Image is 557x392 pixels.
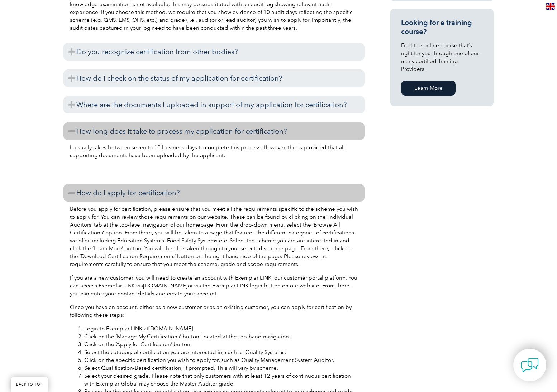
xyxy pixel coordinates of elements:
img: contact-chat.png [521,356,539,374]
a: [DOMAIN_NAME]. [148,325,195,332]
h3: Where are the documents I uploaded in support of my application for certification? [63,96,365,113]
li: Select Qualification-Based certification, if prompted. This will vary by scheme. [84,364,358,372]
h3: How long does it take to process my application for certification? [63,122,365,140]
p: If you are a new customer, you will need to create an account with Exemplar LINK, our customer po... [70,274,358,297]
h3: Looking for a training course? [401,18,483,36]
p: Once you have an account, either as a new customer or as an existing customer, you can apply for ... [70,303,358,319]
img: en [546,3,555,10]
h3: Do you recognize certification from other bodies? [63,43,365,61]
h3: How do I apply for certification? [63,184,365,202]
a: Learn More [401,81,456,96]
p: Before you apply for certification, please ensure that you meet all the requirements specific to ... [70,205,358,268]
a: BACK TO TOP [11,377,48,392]
li: Click on the specific certification you wish to apply for, such as Quality Management System Audi... [84,356,358,364]
h3: How do I check on the status of my application for certification? [63,69,365,87]
li: Login to Exemplar LINK at [84,325,358,333]
p: Find the online course that’s right for you through one of our many certified Training Providers. [401,42,483,73]
p: It usually takes between seven to 10 business days to complete this process. However, this is pro... [70,144,358,159]
a: [DOMAIN_NAME] [143,282,188,289]
li: Select your desired grade. Please note that only customers with at least 12 years of continuous c... [84,372,358,388]
li: Click on the ‘Apply for Certification’ button. [84,340,358,348]
li: Select the category of certification you are interested in, such as Quality Systems. [84,348,358,356]
li: Click on the ‘Manage My Certifications’ button, located at the top-hand navigation. [84,333,358,340]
